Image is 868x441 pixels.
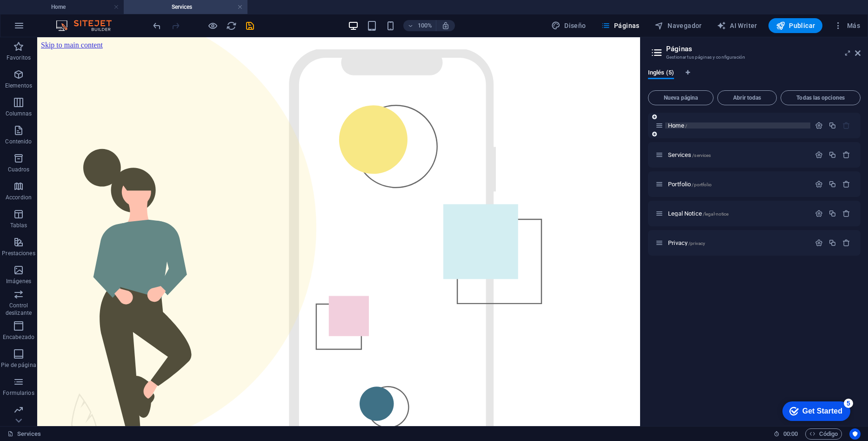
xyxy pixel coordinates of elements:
[244,20,255,31] button: save
[703,211,729,217] span: /legal-notice
[648,69,861,87] div: Pestañas de idiomas
[717,90,777,105] button: Abrir todas
[2,250,35,257] p: Prestaciones
[668,239,705,246] span: Haz clic para abrir la página
[842,210,850,217] div: Eliminar
[842,239,850,247] div: Eliminar
[417,20,432,31] h6: 100%
[781,90,861,105] button: Todas las opciones
[27,10,67,19] div: Get Started
[688,241,705,246] span: /privacy
[776,21,815,30] span: Publicar
[245,20,255,31] i: Guardar (Ctrl+S)
[809,428,838,440] span: Código
[654,21,702,30] span: Navegador
[665,210,810,217] div: Legal Notice/legal-notice
[652,95,709,101] span: Nueva página
[828,180,836,188] div: Duplicar
[6,110,32,117] p: Columnas
[6,278,31,285] p: Imágenes
[665,240,810,246] div: Privacy/privacy
[151,20,162,31] button: undo
[207,20,218,31] button: Haz clic para salir del modo de previsualización y seguir editando
[548,18,590,33] button: Diseño
[601,21,640,30] span: Páginas
[665,122,810,129] div: Home/
[834,21,860,30] span: Más
[53,20,123,31] img: Editor Logo
[685,123,687,129] span: /
[790,430,791,437] span: :
[3,333,34,341] p: Encabezado
[597,18,643,33] button: Páginas
[842,180,850,188] div: Eliminar
[666,53,842,61] h3: Gestionar tus páginas y configuración
[692,182,711,187] span: /portfolio
[830,18,864,33] button: Más
[815,180,823,188] div: Configuración
[651,18,706,33] button: Navegador
[815,151,823,159] div: Configuración
[721,95,773,101] span: Abrir todas
[10,222,27,229] p: Tablas
[124,2,247,12] h4: Services
[152,20,162,31] i: Deshacer: Cambiar páginas (Ctrl+Z)
[717,21,757,30] span: AI Writer
[5,82,32,89] p: Elementos
[665,181,810,187] div: Portfolio/portfolio
[403,20,436,31] button: 100%
[441,21,450,30] i: Al redimensionar, ajustar el nivel de zoom automáticamente para ajustarse al dispositivo elegido.
[226,20,237,31] i: Volver a cargar página
[774,428,798,440] h6: Tiempo de la sesión
[713,18,761,33] button: AI Writer
[815,210,823,217] div: Configuración
[768,18,823,33] button: Publicar
[666,45,861,53] h2: Páginas
[548,18,590,33] div: Diseño (Ctrl+Alt+Y)
[805,428,842,440] button: Código
[842,122,850,129] div: La página principal no puede eliminarse
[668,122,687,129] span: Home
[842,151,850,159] div: Eliminar
[783,428,798,440] span: 00 00
[551,21,586,30] span: Diseño
[7,428,41,440] a: Haz clic para cancelar la selección y doble clic para abrir páginas
[7,5,75,24] div: Get Started 5 items remaining, 0% complete
[815,239,823,247] div: Configuración
[1,361,36,369] p: Pie de página
[7,54,31,61] p: Favoritos
[226,20,237,31] button: reload
[828,122,836,129] div: Duplicar
[785,95,856,101] span: Todas las opciones
[828,151,836,159] div: Duplicar
[828,210,836,217] div: Duplicar
[6,194,32,201] p: Accordion
[665,152,810,158] div: Services/services
[849,428,861,440] button: Usercentrics
[8,166,30,173] p: Cuadros
[648,67,674,80] span: Inglés (5)
[668,181,712,188] span: Portfolio
[692,153,711,158] span: /services
[668,151,711,158] span: Services
[3,389,34,397] p: Formularios
[648,90,714,105] button: Nueva página
[828,239,836,247] div: Duplicar
[69,2,78,11] div: 5
[5,138,32,145] p: Contenido
[668,210,728,217] span: Haz clic para abrir la página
